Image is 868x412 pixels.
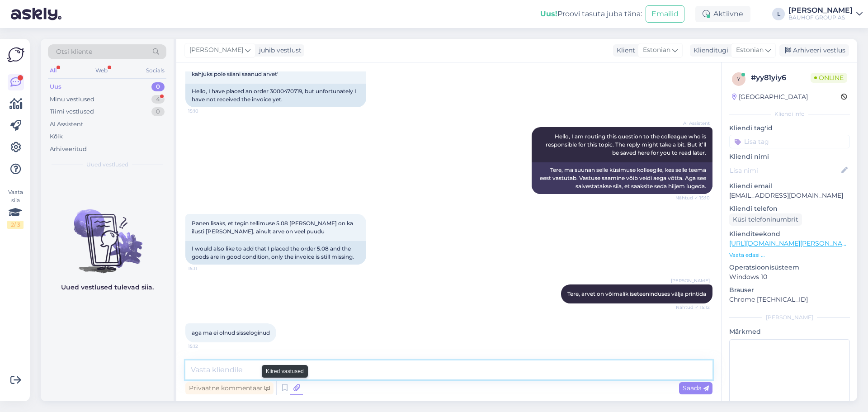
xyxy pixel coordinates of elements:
div: All [48,65,58,76]
span: y [737,76,741,82]
p: Uued vestlused tulevad siia. [61,283,154,292]
div: AI Assistent [50,120,83,129]
div: Socials [144,65,166,76]
img: No chats [41,193,174,275]
p: Brauser [729,285,850,295]
p: Vaata edasi ... [729,251,850,259]
div: Minu vestlused [50,95,94,104]
span: Nähtud ✓ 15:10 [675,194,710,201]
span: Panen lisaks, et tegin tellimuse 5.08 [PERSON_NAME] on ka ilusti [PERSON_NAME], ainult arve on ve... [192,220,354,235]
span: Online [811,73,847,83]
div: 4 [151,95,165,104]
div: Tiimi vestlused [50,107,94,116]
span: [PERSON_NAME] [189,45,243,55]
div: Arhiveeritud [50,145,87,154]
div: juhib vestlust [255,46,302,55]
div: Proovi tasuta juba täna: [540,9,642,19]
span: Estonian [643,45,670,55]
p: Windows 10 [729,272,850,282]
div: Tere, ma suunan selle küsimuse kolleegile, kes selle teema eest vastutab. Vastuse saamine võib ve... [532,162,712,194]
p: Kliendi nimi [729,152,850,161]
div: [GEOGRAPHIC_DATA] [732,92,808,102]
p: Kliendi telefon [729,204,850,213]
div: I would also like to add that I placed the order 5.08 and the goods are in good condition, only t... [185,241,366,265]
p: Operatsioonisüsteem [729,263,850,272]
span: Nähtud ✓ 15:12 [676,304,710,311]
button: Emailid [646,5,684,23]
div: Klienditugi [690,46,728,55]
div: Uus [50,82,61,91]
span: Uued vestlused [86,161,128,169]
div: Klient [613,46,635,55]
div: [PERSON_NAME] [729,313,850,322]
span: 15:12 [188,343,222,350]
span: AI Assistent [676,120,710,127]
p: Märkmed [729,327,850,336]
div: [PERSON_NAME] [788,7,853,14]
div: Aktiivne [695,6,750,22]
span: Saada [683,384,709,392]
span: [PERSON_NAME] [671,277,710,284]
span: Otsi kliente [56,47,92,57]
input: Lisa tag [729,135,850,148]
div: 0 [151,82,165,91]
div: Arhiveeri vestlus [779,44,849,57]
span: 15:10 [188,108,222,114]
span: Tere, arvet on võimalik iseteeninduses välja printida [567,290,706,297]
a: [PERSON_NAME]BAUHOF GROUP AS [788,7,863,21]
img: Askly Logo [7,46,24,63]
p: Klienditeekond [729,229,850,239]
a: [URL][DOMAIN_NAME][PERSON_NAME] [729,239,854,247]
span: aga ma ei olnud sisseloginud [192,329,270,336]
span: Hello, I am routing this question to the colleague who is responsible for this topic. The reply m... [546,133,708,156]
span: Estonian [736,45,764,55]
div: Kliendi info [729,110,850,118]
div: 0 [151,107,165,116]
div: Kõik [50,132,63,141]
p: [EMAIL_ADDRESS][DOMAIN_NAME] [729,191,850,200]
div: L [772,8,785,20]
p: Chrome [TECHNICAL_ID] [729,295,850,304]
div: Web [94,65,109,76]
p: Kliendi email [729,181,850,191]
b: Uus! [540,9,557,18]
div: Vaata siia [7,188,24,229]
div: # yy81yiy6 [751,72,811,83]
div: BAUHOF GROUP AS [788,14,853,21]
div: Hello, I have placed an order 3000470719, but unfortunately I have not received the invoice yet. [185,84,366,107]
div: 2 / 3 [7,221,24,229]
input: Lisa nimi [730,166,840,175]
small: Kiired vastused [266,367,304,375]
span: 15:11 [188,265,222,272]
div: Privaatne kommentaar [185,382,274,394]
p: Kliendi tag'id [729,123,850,133]
div: Küsi telefoninumbrit [729,213,802,226]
